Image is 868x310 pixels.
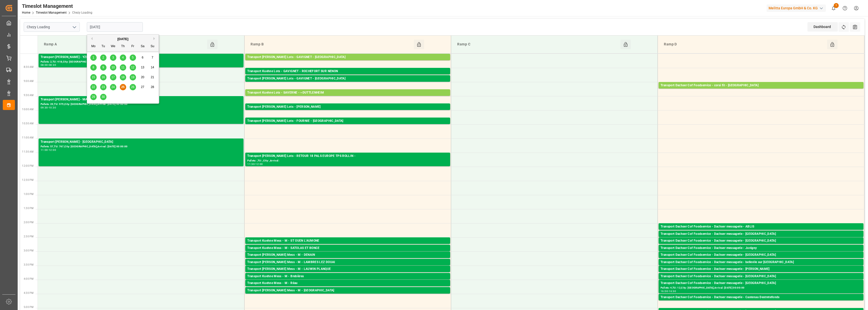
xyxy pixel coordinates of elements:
[122,56,124,59] span: 4
[90,43,97,50] div: Mo
[141,66,144,69] span: 13
[48,149,49,151] div: -
[22,108,34,111] span: 10:00 AM
[247,154,448,159] div: Transport [PERSON_NAME] Lots - RETOUR 18 PALS EUROPE TPS ROLLIN -
[247,104,448,109] div: Transport [PERSON_NAME] Lots - [PERSON_NAME]
[661,300,861,304] div: Pallets: 2,TU: 19,City: Castenau Destretefonds,Arrival: [DATE] 00:00:00
[70,23,78,31] button: open menu
[22,2,92,10] div: Timeslot Management
[92,85,95,89] span: 22
[151,75,154,79] span: 21
[149,54,156,61] div: Choose Sunday, September 7th, 2025
[247,279,448,283] div: Pallets: ,TU: 7,City: [GEOGRAPHIC_DATA],Arrival: [DATE] 00:00:00
[49,64,56,66] div: 08:30
[24,66,34,68] span: 8:30 AM
[661,237,861,241] div: Pallets: ,TU: 95,City: [GEOGRAPHIC_DATA],Arrival: [DATE] 00:00:00
[41,106,48,109] div: 09:30
[247,272,448,276] div: Pallets: ,TU: 114,City: LAUWIN PLANQUE,Arrival: [DATE] 00:00:00
[48,64,49,66] div: -
[41,97,241,102] div: Transport [PERSON_NAME] - MAUCHAMPS
[661,252,861,258] div: Transport Dachser Cof Foodservice - Dachser messagerie - [GEOGRAPHIC_DATA]
[668,290,669,292] div: -
[153,37,156,40] button: Next Month
[247,293,448,297] div: Pallets: ,TU: 4,City: [GEOGRAPHIC_DATA],Arrival: [DATE] 00:00:00
[111,75,115,79] span: 17
[24,292,34,294] span: 4:30 PM
[93,66,94,69] span: 8
[149,74,156,80] div: Choose Sunday, September 21st, 2025
[828,3,839,14] button: show 1 new notifications
[24,94,34,97] span: 9:30 AM
[247,246,448,251] div: Transport Kuehne Mess - M - SATOLAS ET BONCE
[140,84,146,90] div: Choose Saturday, September 27th, 2025
[36,11,67,14] a: Timeslot Management
[661,243,861,248] div: Pallets: 1,TU: 16,City: [GEOGRAPHIC_DATA],Arrival: [DATE] 00:00:00
[87,22,143,32] input: DD-MM-YYYY
[247,258,448,262] div: Pallets: ,TU: 184,City: [GEOGRAPHIC_DATA],Arrival: [DATE] 00:00:00
[24,235,34,238] span: 2:30 PM
[49,149,56,151] div: 12:00
[120,64,126,71] div: Choose Thursday, September 11th, 2025
[111,85,115,89] span: 24
[661,272,861,276] div: Pallets: ,TU: 32,City: [GEOGRAPHIC_DATA],Arrival: [DATE] 00:00:00
[120,54,126,61] div: Choose Thursday, September 4th, 2025
[247,163,255,165] div: 11:30
[255,163,263,165] div: 12:00
[661,238,861,243] div: Transport Dachser Cof Foodservice - Dachser messagerie - [GEOGRAPHIC_DATA]
[110,64,116,71] div: Choose Wednesday, September 10th, 2025
[93,56,94,59] span: 1
[24,22,80,32] input: Type to search/select
[22,122,34,125] span: 10:30 AM
[110,84,116,90] div: Choose Wednesday, September 24th, 2025
[140,43,146,50] div: Sa
[121,85,124,89] span: 25
[22,11,30,14] a: Home
[140,74,146,80] div: Choose Saturday, September 20th, 2025
[247,81,448,86] div: Pallets: 16,TU: 626,City: [GEOGRAPHIC_DATA],Arrival: [DATE] 00:00:00
[41,149,48,151] div: 11:00
[247,267,448,272] div: Transport [PERSON_NAME] Mess - M - LAUWIN PLANQUE
[90,74,97,80] div: Choose Monday, September 15th, 2025
[49,106,56,109] div: 10:30
[661,265,861,269] div: Pallets: 1,TU: 12,City: bellevile sur meuse,Arrival: [DATE] 00:00:00
[100,64,106,71] div: Choose Tuesday, September 9th, 2025
[140,54,146,61] div: Choose Saturday, September 6th, 2025
[100,84,106,90] div: Choose Tuesday, September 23rd, 2025
[100,43,106,50] div: Tu
[121,66,124,69] span: 11
[22,179,34,181] span: 12:30 PM
[247,90,448,95] div: Transport Kuehne Lots - SAVERNE - ~DUTTLENHEIM
[41,64,48,66] div: 08:00
[41,139,241,145] div: Transport [PERSON_NAME] - [GEOGRAPHIC_DATA]
[24,249,34,252] span: 3:00 PM
[89,53,157,102] div: month 2025-09
[661,274,861,279] div: Transport Dachser Cof Foodservice - Dachser messagerie - [GEOGRAPHIC_DATA]
[92,75,95,79] span: 15
[22,164,34,167] span: 12:00 PM
[247,74,448,78] div: Pallets: 3,TU: 130,City: ROCHEFORT SUR NENON,Arrival: [DATE] 00:00:00
[661,267,861,272] div: Transport Dachser Cof Foodservice - Dachser messagerie - [PERSON_NAME]
[247,260,448,265] div: Transport [PERSON_NAME] Mess - M - LAMBRES LEZ DOUAI
[24,193,34,195] span: 1:00 PM
[661,281,861,286] div: Transport Dachser Cof Foodservice - Dachser messagerie - [GEOGRAPHIC_DATA]
[120,74,126,80] div: Choose Thursday, September 18th, 2025
[24,306,34,308] span: 5:00 PM
[41,60,241,64] div: Pallets: 2,TU: 418,City: [GEOGRAPHIC_DATA],Arrival: [DATE] 00:00:00
[48,106,49,109] div: -
[255,163,255,165] div: -
[90,94,97,100] div: Choose Monday, September 29th, 2025
[247,124,448,128] div: Pallets: ,TU: 176,City: [GEOGRAPHIC_DATA],Arrival: [DATE] 00:00:00
[247,95,448,100] div: Pallets: 1,TU: 70,City: ~[GEOGRAPHIC_DATA],Arrival: [DATE] 00:00:00
[101,75,105,79] span: 16
[661,224,861,229] div: Transport Dachser Cof Foodservice - Dachser messagerie - ABLIS
[247,281,448,286] div: Transport Kuehne Mess - M - Réau
[130,84,136,90] div: Choose Friday, September 26th, 2025
[141,85,144,89] span: 27
[247,60,448,64] div: Pallets: 13,TU: 708,City: [GEOGRAPHIC_DATA],Arrival: [DATE] 00:00:00
[41,55,241,60] div: Transport [PERSON_NAME] - YZEURE - YZEURE
[247,119,448,124] div: Transport [PERSON_NAME] Lots - FOURNIE - [GEOGRAPHIC_DATA]
[24,80,34,82] span: 9:00 AM
[247,265,448,269] div: Pallets: ,TU: 67,City: [GEOGRAPHIC_DATA],Arrival: [DATE] 00:00:00
[152,56,153,59] span: 7
[132,56,134,59] span: 5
